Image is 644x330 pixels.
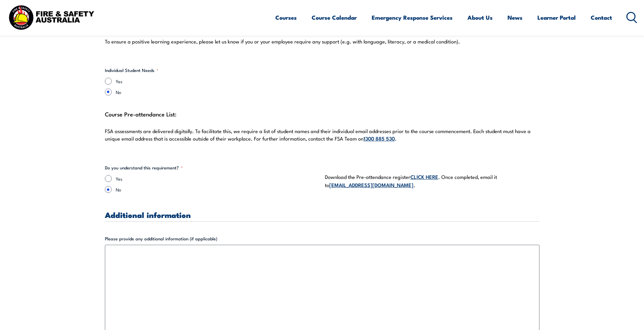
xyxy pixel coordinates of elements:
a: Course Calendar [312,8,357,26]
a: CLICK HERE [410,173,438,180]
a: Learner Portal [537,8,576,26]
div: Course Pre-attendance List: [105,109,539,151]
label: Please provide any additional information (if applicable) [105,235,539,242]
a: Emergency Response Services [372,8,453,26]
a: Courses [275,8,297,26]
legend: Individual Student Needs [105,67,158,74]
legend: Do you understand this requirement? [105,164,183,171]
div: Individual Student needs: [105,19,539,53]
a: About Us [467,8,493,26]
label: No [116,186,319,193]
a: News [508,8,522,26]
p: To ensure a positive learning experience, please let us know if you or your employee require any ... [105,38,539,45]
a: Contact [591,8,612,26]
a: [EMAIL_ADDRESS][DOMAIN_NAME] [329,181,413,188]
p: FSA assessments are delivered digitally. To facilitate this, we require a list of student names a... [105,128,539,142]
a: 1300 885 530 [364,134,395,142]
label: Yes [116,78,319,85]
label: Yes [116,175,319,182]
label: No [116,89,319,95]
p: Download the Pre-attendance register . Once completed, email it to . [325,173,539,189]
h3: Additional information [105,211,539,219]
